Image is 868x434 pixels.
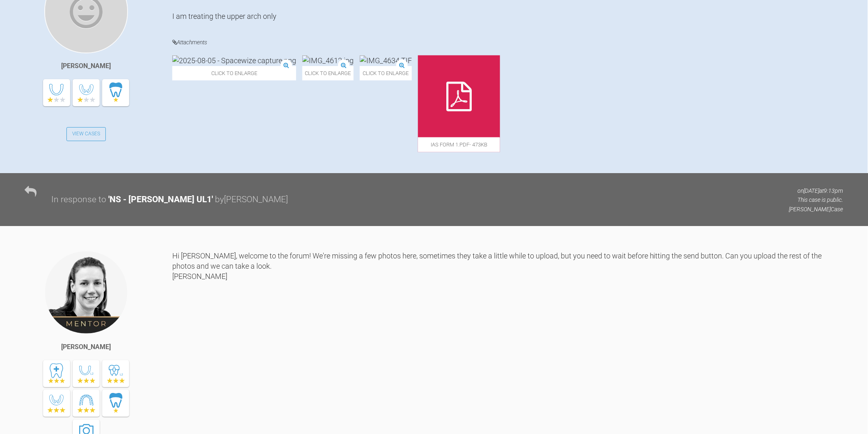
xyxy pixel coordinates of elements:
[172,37,843,48] h4: Attachments
[789,205,843,214] p: [PERSON_NAME] Case
[215,193,288,207] div: by [PERSON_NAME]
[302,55,354,66] img: IMG_4612.jpg
[789,195,843,204] p: This case is public.
[360,55,412,66] img: IMG_4634.TIF
[66,127,106,141] a: View Cases
[62,342,111,352] div: [PERSON_NAME]
[172,55,296,66] img: 2025-08-05 - Spacewize capture.png
[51,193,106,207] div: In response to
[108,193,213,207] div: ' NS - [PERSON_NAME] UL1 '
[789,186,843,195] p: on [DATE] at 9:13pm
[302,66,354,80] span: Click to enlarge
[418,137,500,152] span: IAS FORM 1.pdf - 473KB
[172,66,296,80] span: Click to enlarge
[44,251,128,334] img: Kelly Toft
[360,66,412,80] span: Click to enlarge
[62,61,111,71] div: [PERSON_NAME]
